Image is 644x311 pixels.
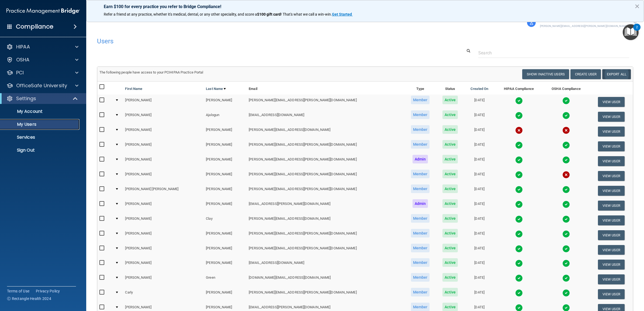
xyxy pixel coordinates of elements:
[598,245,625,255] button: View User
[4,148,77,153] p: Sign Out
[464,154,495,169] td: [DATE]
[635,2,640,11] button: Close
[515,186,523,193] img: tick.e7d51cea.svg
[562,112,570,119] img: tick.e7d51cea.svg
[464,124,495,139] td: [DATE]
[123,198,204,213] td: [PERSON_NAME]
[411,258,430,267] span: Member
[247,154,404,169] td: [PERSON_NAME][EMAIL_ADDRESS][PERSON_NAME][DOMAIN_NAME]
[464,257,495,272] td: [DATE]
[442,273,458,282] span: Active
[16,23,53,30] h4: Compliance
[247,109,404,124] td: [EMAIL_ADDRESS][DOMAIN_NAME]
[332,12,352,16] strong: Get Started
[247,82,404,95] th: Email
[257,12,281,16] strong: $100 gift card
[464,183,495,198] td: [DATE]
[562,289,570,297] img: tick.e7d51cea.svg
[413,199,428,208] span: Admin
[540,24,628,29] p: [PERSON_NAME][EMAIL_ADDRESS][PERSON_NAME][DOMAIN_NAME]
[411,170,430,178] span: Member
[204,109,247,124] td: Ajalogun
[6,82,78,89] a: OfficeSafe University
[6,69,78,76] a: PCI
[125,86,142,92] a: First Name
[4,135,77,140] p: Services
[204,272,247,287] td: Green
[411,140,430,149] span: Member
[515,127,523,134] img: cross.ca9f0e7f.svg
[204,139,247,154] td: [PERSON_NAME]
[123,124,204,139] td: [PERSON_NAME]
[442,96,458,104] span: Active
[562,186,570,193] img: tick.e7d51cea.svg
[123,272,204,287] td: [PERSON_NAME]
[464,287,495,302] td: [DATE]
[247,228,404,243] td: [PERSON_NAME][EMAIL_ADDRESS][PERSON_NAME][DOMAIN_NAME]
[206,86,226,92] a: Last Name
[411,273,430,282] span: Member
[97,38,406,45] h4: Users
[104,12,257,16] span: Refer a friend at any practice, whether it's medical, dental, or any other speciality, and score a
[411,229,430,237] span: Member
[562,215,570,223] img: tick.e7d51cea.svg
[464,228,495,243] td: [DATE]
[478,48,629,58] input: Search
[123,109,204,124] td: [PERSON_NAME]
[527,18,536,27] img: avatar.17b06cb7.svg
[411,184,430,193] span: Member
[442,199,458,208] span: Active
[442,288,458,296] span: Active
[464,139,495,154] td: [DATE]
[123,139,204,154] td: [PERSON_NAME]
[515,97,523,104] img: tick.e7d51cea.svg
[598,260,625,270] button: View User
[411,125,430,134] span: Member
[598,201,625,211] button: View User
[247,169,404,183] td: [PERSON_NAME][EMAIL_ADDRESS][PERSON_NAME][DOMAIN_NAME]
[123,257,204,272] td: [PERSON_NAME]
[515,289,523,297] img: tick.e7d51cea.svg
[247,287,404,302] td: [PERSON_NAME][EMAIL_ADDRESS][PERSON_NAME][DOMAIN_NAME]
[633,22,637,24] img: arrow-down.227dba2b.svg
[464,198,495,213] td: [DATE]
[522,69,569,79] button: Show Inactive Users
[204,228,247,243] td: [PERSON_NAME]
[515,141,523,149] img: tick.e7d51cea.svg
[602,69,631,79] a: Export All
[6,57,78,63] a: OSHA
[6,44,78,50] a: HIPAA
[598,215,625,225] button: View User
[598,127,625,137] button: View User
[7,288,29,294] a: Terms of Use
[442,214,458,223] span: Active
[123,95,204,109] td: [PERSON_NAME]
[562,260,570,267] img: tick.e7d51cea.svg
[247,198,404,213] td: [EMAIL_ADDRESS][PERSON_NAME][DOMAIN_NAME]
[6,95,78,102] a: Settings
[470,86,488,92] a: Created On
[464,169,495,183] td: [DATE]
[442,155,458,163] span: Active
[562,141,570,149] img: tick.e7d51cea.svg
[598,289,625,299] button: View User
[515,112,523,119] img: tick.e7d51cea.svg
[123,169,204,183] td: [PERSON_NAME]
[16,69,24,76] p: PCI
[442,258,458,267] span: Active
[562,127,570,134] img: cross.ca9f0e7f.svg
[4,109,77,114] p: My Account
[204,95,247,109] td: [PERSON_NAME]
[247,243,404,257] td: [PERSON_NAME][EMAIL_ADDRESS][PERSON_NAME][DOMAIN_NAME]
[598,141,625,151] button: View User
[515,156,523,164] img: tick.e7d51cea.svg
[16,82,67,89] p: OfficeSafe University
[411,288,430,296] span: Member
[543,82,589,95] th: OSHA Compliance
[562,97,570,104] img: tick.e7d51cea.svg
[247,213,404,228] td: [PERSON_NAME][EMAIL_ADDRESS][DOMAIN_NAME]
[16,44,30,50] p: HIPAA
[6,6,80,16] img: PMB logo
[442,140,458,149] span: Active
[464,109,495,124] td: [DATE]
